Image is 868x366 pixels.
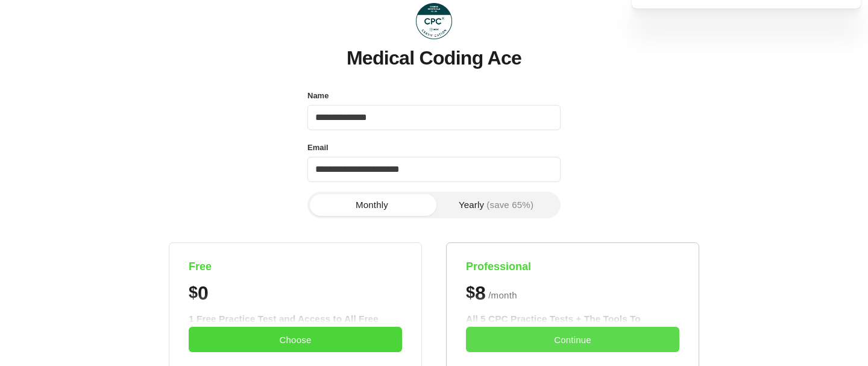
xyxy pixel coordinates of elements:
input: Email [307,157,561,182]
input: Name [307,105,561,130]
button: Choose [189,327,402,352]
h4: Professional [466,260,679,274]
button: Monthly [310,194,434,216]
span: 0 [198,283,208,303]
span: 8 [475,283,485,303]
span: / month [488,288,517,303]
span: $ [466,283,475,302]
span: (save 65%) [486,200,533,209]
h1: Medical Coding Ace [347,48,521,69]
label: Name [307,88,329,104]
span: $ [189,283,198,302]
label: Email [307,140,329,156]
img: Medical Coding Ace [416,3,452,39]
button: Continue [466,327,679,352]
button: Yearly(save 65%) [434,194,558,216]
h4: Free [189,260,402,274]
